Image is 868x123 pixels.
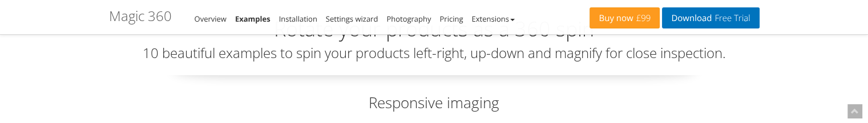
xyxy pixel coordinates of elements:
[439,14,463,24] a: Pricing
[109,18,760,40] h2: Rotate your products as a 360 spin
[195,14,227,24] a: Overview
[590,7,660,28] a: Buy now£99
[471,14,514,24] a: Extensions
[279,14,317,24] a: Installation
[386,14,431,24] a: Photography
[712,14,750,23] span: Free Trial
[326,14,378,24] a: Settings wizard
[109,9,172,23] h1: Magic 360
[662,7,759,28] a: DownloadFree Trial
[235,14,271,24] a: Examples
[109,92,760,113] h2: Responsive imaging
[633,14,651,23] span: £99
[109,46,760,60] h3: 10 beautiful examples to spin your products left-right, up-down and magnify for close inspection.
